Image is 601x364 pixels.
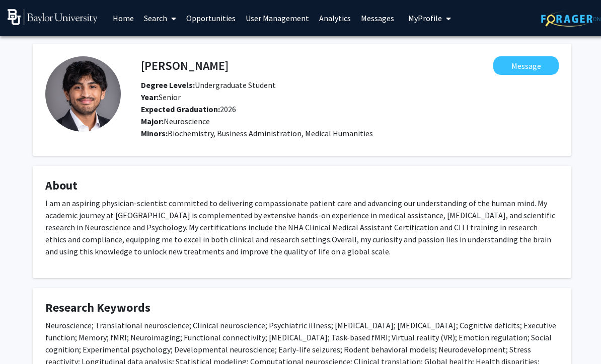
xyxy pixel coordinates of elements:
b: Major: [141,116,164,126]
span: Overall, my curiosity and passion lies in understanding the brain and using this knowledge to unl... [45,234,551,256]
b: Expected Graduation: [141,104,220,114]
a: User Management [241,1,314,36]
h4: Research Keywords [45,301,559,315]
span: Senior [141,92,181,102]
h4: [PERSON_NAME] [141,56,229,75]
h4: About [45,178,559,193]
img: Baylor University Logo [8,9,98,25]
span: 2026 [141,104,236,114]
a: Search [139,1,181,36]
a: Opportunities [181,1,241,36]
a: Messages [356,1,399,36]
p: I am an aspiring physician-scientist committed to delivering compassionate patient care and advan... [45,197,559,257]
iframe: Chat [8,319,43,356]
a: Analytics [314,1,356,36]
span: Undergraduate Student [141,80,276,90]
b: Degree Levels: [141,80,195,90]
span: My Profile [408,13,442,23]
a: Home [108,1,139,36]
b: Year: [141,92,159,102]
span: Biochemistry, Business Administration, Medical Humanities [168,128,373,138]
b: Minors: [141,128,168,138]
span: Neuroscience [164,116,210,126]
img: Profile Picture [45,56,121,132]
button: Message Adarsh Garapati [493,56,559,75]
